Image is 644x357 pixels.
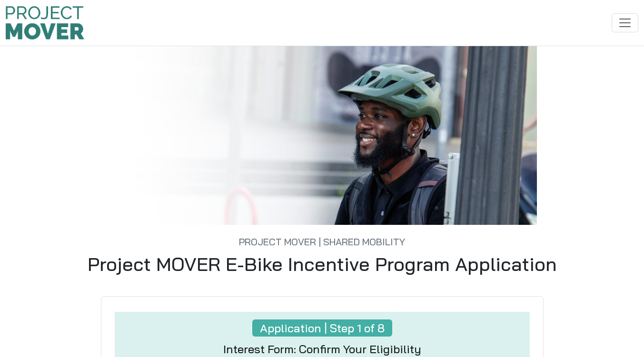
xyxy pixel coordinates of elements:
h5: Project MOVER | Shared Mobility [62,225,582,248]
h1: Project MOVER E-Bike Incentive Program Application [62,252,582,275]
img: Program logo [6,6,84,39]
h4: Application | Step 1 of 8 [252,319,392,337]
img: Consumer0.jpg [62,46,582,225]
button: Toggle navigation [612,13,638,32]
h4: Interest Form: Confirm Your Eligibility [223,342,421,356]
